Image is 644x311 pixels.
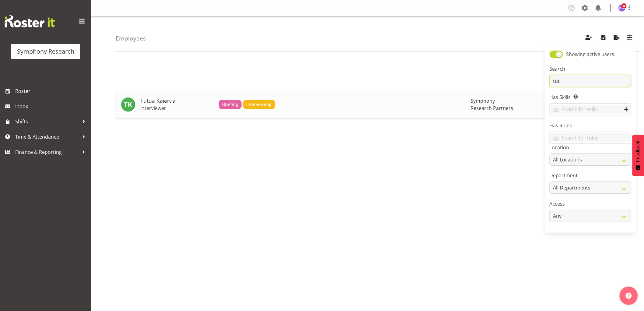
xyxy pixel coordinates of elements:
span: Roster [15,87,88,96]
span: Finance & Reporting [15,147,79,157]
button: Feedback - Show survey [632,135,644,176]
span: Inbox [15,102,88,111]
label: Access [550,200,631,207]
label: Search [550,65,631,72]
input: Search by name/email/phone [550,75,631,87]
img: hitesh-makan1261.jpg [618,4,626,12]
span: Feedback [635,141,641,162]
span: Showing active users [566,51,614,58]
button: Filter Employees [623,32,636,45]
button: Import Employees [597,32,609,45]
label: Location [550,144,631,151]
input: Search for skills [550,105,631,114]
span: Shifts [15,117,79,126]
label: Has Roles [550,122,631,129]
label: Has Skills [550,94,631,101]
button: Create Employees [583,32,595,45]
span: Briefing [222,101,238,108]
h5: Tutua Kaierua [140,98,214,104]
p: Interviewer [140,105,214,111]
img: Rosterit website logo [5,15,55,27]
input: Search for roles [550,133,631,142]
span: Symphony [471,97,495,104]
div: Symphony Research [17,47,74,56]
span: Time & Attendance [15,132,79,141]
span: Research Partners [471,105,513,111]
img: help-xxl-2.png [626,293,632,299]
label: Department [550,172,631,179]
span: Interviewing [247,101,272,108]
h4: Employees [116,35,146,42]
button: Export Employees [611,32,623,45]
img: tutua-kaierua10550.jpg [121,97,135,112]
